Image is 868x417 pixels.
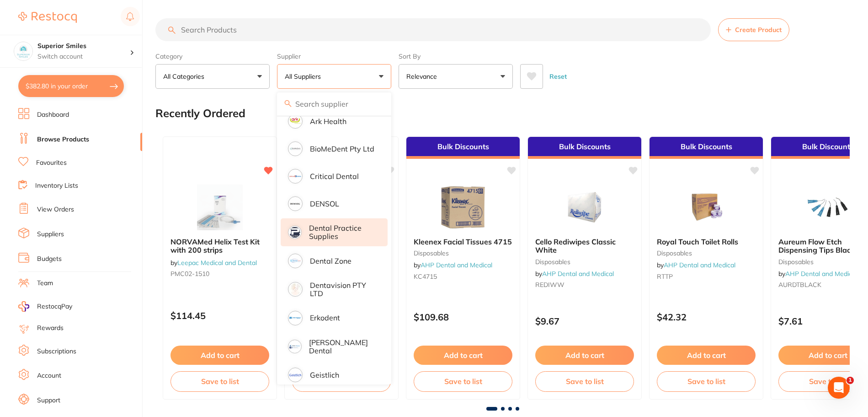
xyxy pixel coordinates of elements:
small: disposables [414,249,512,257]
button: Save to list [657,371,756,391]
small: PMC02-1510 [170,270,269,277]
span: by [170,259,257,267]
img: Erskine Dental [289,341,300,352]
p: Dental Practice Supplies [309,224,375,241]
button: All Categories [155,64,270,89]
img: Superior Smiles [14,42,32,60]
h4: Superior Smiles [37,42,130,51]
a: View Orders [37,205,74,214]
img: Dentavision PTY LTD [289,283,301,295]
span: by [778,270,857,278]
h2: Recently Ordered [155,107,245,120]
a: AHP Dental and Medical [785,270,857,278]
a: AHP Dental and Medical [542,270,614,278]
p: Erkodent [310,314,340,322]
input: Search Products [155,18,711,41]
img: BioMeDent Pty Ltd [289,143,301,155]
b: Cello Rediwipes Classic White [535,238,634,255]
small: REDIWW [535,281,634,288]
button: $382.80 in your order [18,75,124,97]
b: Royal Touch Toilet Rolls [657,238,756,246]
a: Budgets [37,255,62,264]
button: Add to cart [170,346,269,365]
a: Account [37,371,61,380]
img: Restocq Logo [18,12,77,23]
a: Team [37,279,53,288]
label: Category [155,52,270,60]
div: Bulk Discounts [528,137,641,159]
img: Royal Touch Toilet Rolls [676,184,736,230]
button: All Suppliers [277,64,391,89]
p: Geistlich [310,371,339,379]
span: by [657,261,735,269]
input: Search supplier [277,92,391,115]
button: Save to list [170,371,269,391]
p: $114.45 [170,310,269,321]
span: 1 [847,377,854,384]
p: Critical Dental [310,172,359,180]
img: Aureum Flow Etch Dispensing Tips Black [798,184,857,230]
button: Reset [547,64,570,89]
a: Inventory Lists [35,181,78,190]
img: Erkodent [289,312,301,324]
span: Create Product [735,26,782,33]
div: Bulk Discounts [406,137,520,159]
span: RestocqPay [37,302,72,311]
label: Sort By [399,52,513,60]
p: Dentavision PTY LTD [310,281,375,298]
a: Favourites [36,158,67,168]
button: Save to list [535,371,634,391]
button: Add to cart [657,346,756,365]
img: Kleenex Facial Tissues 4715 [433,184,493,230]
p: All Suppliers [285,72,325,81]
p: $109.68 [414,312,512,322]
a: Suppliers [37,230,64,239]
button: Save to list [414,371,512,391]
label: Supplier [277,52,391,60]
a: Restocq Logo [18,7,77,28]
img: NORVAMed Helix Test Kit with 200 strips [190,184,250,230]
a: Leepac Medical and Dental [177,259,257,267]
p: Switch account [37,52,130,61]
img: Dental Zone [289,255,301,267]
small: RTTP [657,273,756,280]
img: Dental Practice Supplies [289,227,300,238]
button: Create Product [718,18,789,41]
small: disposables [535,258,634,265]
small: KC4715 [414,273,512,280]
p: Relevance [406,72,441,81]
p: DENSOL [310,200,339,208]
img: Geistlich [289,369,301,381]
button: Add to cart [535,346,634,365]
img: Ark Health [289,115,301,127]
span: by [414,261,492,269]
p: Ark Health [310,117,346,125]
p: $9.67 [535,316,634,326]
img: Critical Dental [289,170,301,182]
a: Rewards [37,324,64,333]
a: Subscriptions [37,347,76,356]
button: Add to cart [414,346,512,365]
a: AHP Dental and Medical [664,261,735,269]
a: Browse Products [37,135,89,144]
p: BioMeDent Pty Ltd [310,145,374,153]
iframe: Intercom live chat [828,377,850,399]
small: disposables [657,249,756,257]
a: Support [37,396,60,405]
p: [PERSON_NAME] Dental [309,338,375,355]
div: Bulk Discounts [650,137,763,159]
a: Dashboard [37,110,69,119]
p: Dental Zone [310,257,351,265]
b: Kleenex Facial Tissues 4715 [414,238,512,246]
img: DENSOL [289,198,301,210]
b: NORVAMed Helix Test Kit with 200 strips [170,238,269,255]
button: Relevance [399,64,513,89]
span: by [535,270,614,278]
p: All Categories [163,72,208,81]
a: AHP Dental and Medical [421,261,492,269]
a: RestocqPay [18,301,72,312]
img: RestocqPay [18,301,29,312]
img: Cello Rediwipes Classic White [555,184,614,230]
p: $42.32 [657,312,756,322]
